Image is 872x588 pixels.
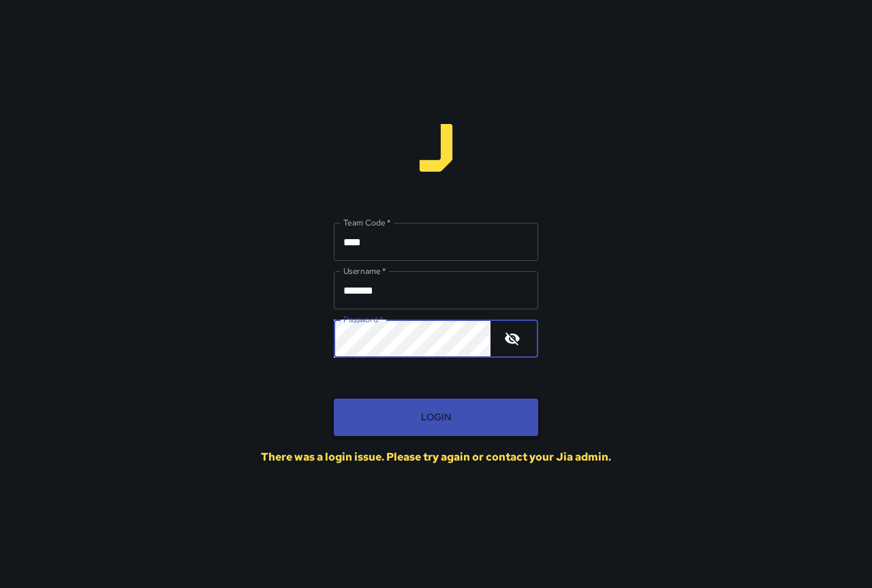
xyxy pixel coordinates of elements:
[412,124,460,172] img: logo
[343,265,386,277] label: Username
[261,450,611,464] div: There was a login issue. Please try again or contact your Jia admin.
[343,313,383,325] label: Password
[334,399,538,436] button: Login
[343,217,390,228] label: Team Code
